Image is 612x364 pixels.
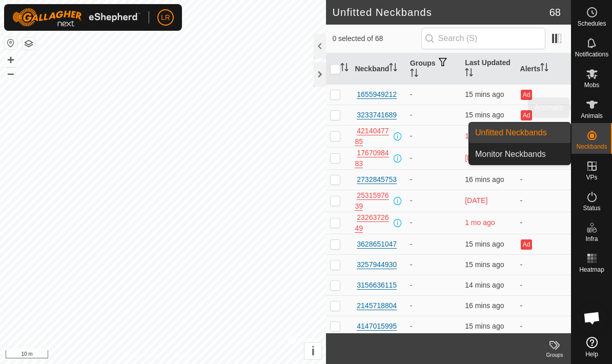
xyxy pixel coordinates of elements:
td: - [406,295,461,316]
span: 29 Aug 2025 at 4:34 am [465,154,487,162]
span: LR [161,12,170,23]
td: - [406,316,461,336]
span: 0 selected of 68 [332,33,421,44]
span: 11 Sep 2025 at 11:33 am [465,281,504,289]
span: 68 [549,5,561,20]
button: + [5,54,17,66]
p-sorticon: Activate to sort [389,65,397,73]
input: Search (S) [421,28,545,49]
td: - [406,105,461,125]
span: 21 Aug 2025 at 6:34 am [465,196,487,205]
span: Status [583,205,600,211]
span: 11 Sep 2025 at 11:32 am [465,260,504,269]
p-sorticon: Activate to sort [410,70,418,78]
td: - [516,295,571,316]
td: - [406,147,461,169]
button: Ad [521,110,532,120]
a: Monitor Neckbands [469,144,570,165]
a: Unfitted Neckbands [469,123,570,143]
button: Map Layers [23,37,35,50]
span: 11 Sep 2025 at 11:32 am [465,322,504,330]
td: - [406,275,461,295]
span: 2 Aug 2025 at 6:32 am [465,218,495,227]
span: VPs [586,174,597,180]
td: - [406,234,461,254]
span: Unfitted Neckbands [475,127,547,139]
span: 11 Sep 2025 at 11:31 am [465,301,504,310]
td: - [516,169,571,190]
button: Reset Map [5,37,17,49]
span: 11 Sep 2025 at 11:32 am [465,111,504,119]
span: Monitor Neckbands [475,148,546,160]
span: Neckbands [576,144,607,150]
a: Privacy Policy [123,351,161,360]
td: - [406,125,461,147]
td: - [516,212,571,234]
button: – [5,67,17,79]
span: Animals [581,113,603,119]
img: Gallagher Logo [12,8,140,27]
span: 11 Sep 2025 at 11:31 am [465,240,504,248]
th: Alerts [516,53,571,85]
span: Notifications [575,51,608,57]
button: Ad [521,239,532,250]
td: - [406,169,461,190]
td: - [516,275,571,295]
p-sorticon: Activate to sort [540,65,548,73]
button: i [304,342,321,359]
p-sorticon: Activate to sort [340,65,349,73]
td: - [516,316,571,336]
a: Help [572,333,612,361]
td: - [516,254,571,275]
span: Schedules [577,21,606,27]
span: Heatmap [579,267,604,273]
div: Open chat [577,302,607,333]
th: Neckband [351,53,405,85]
th: Last Updated [461,53,516,85]
span: 2 Aug 2025 at 4:32 am [465,132,495,140]
span: Help [585,351,598,357]
td: - [516,190,571,212]
td: - [406,212,461,234]
td: - [406,84,461,105]
span: Infra [585,236,598,242]
div: Groups [538,351,571,359]
span: Mobs [584,82,599,88]
span: 11 Sep 2025 at 11:32 am [465,90,504,98]
p-sorticon: Activate to sort [465,70,473,78]
span: i [312,344,315,358]
button: Ad [521,90,532,100]
span: 11 Sep 2025 at 11:31 am [465,175,504,184]
a: Contact Us [173,351,203,360]
h2: Unfitted Neckbands [332,6,549,18]
th: Groups [406,53,461,85]
td: - [406,190,461,212]
td: - [406,254,461,275]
